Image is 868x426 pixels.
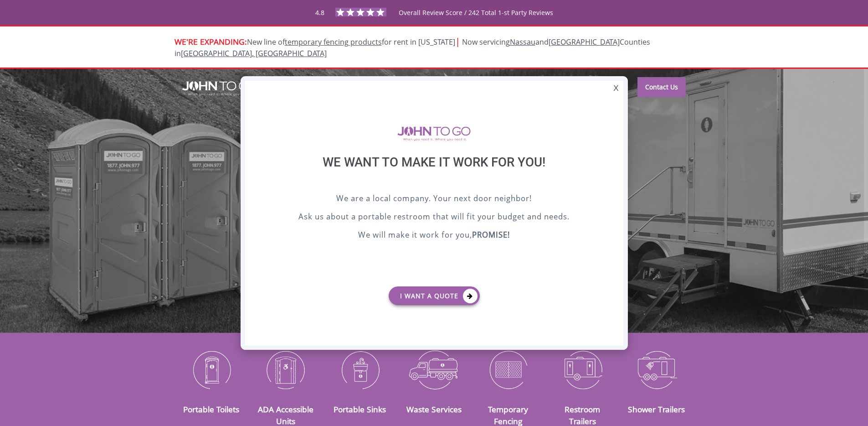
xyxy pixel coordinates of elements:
[268,211,601,224] p: Ask us about a portable restroom that will fit your budget and needs.
[268,229,601,243] p: We will make it work for you,
[268,192,601,206] p: We are a local company. Your next door neighbor!
[609,81,623,96] div: X
[268,155,601,192] div: We want to make it work for you!
[397,126,471,141] img: logo of viptogo
[389,286,480,305] a: I want a Quote
[472,229,510,240] b: PROMISE!
[832,390,868,426] button: Live Chat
